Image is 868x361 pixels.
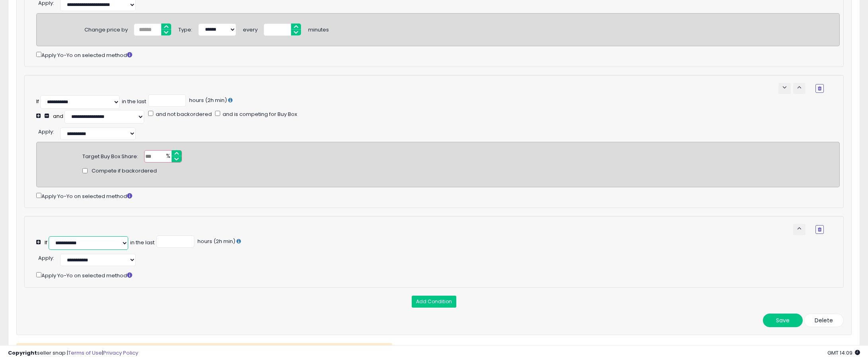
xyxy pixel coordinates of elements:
span: Apply [38,254,53,262]
button: Save [763,314,803,327]
button: keyboard_arrow_up [793,83,805,94]
strong: Copyright [8,349,37,357]
div: : [38,252,54,262]
button: keyboard_arrow_down [778,83,791,94]
div: minutes [308,24,329,34]
div: in the last [130,239,154,247]
div: Type: [178,24,192,34]
div: in the last [122,98,146,106]
a: Privacy Policy [103,349,138,357]
div: Apply Yo-Yo on selected method [36,50,840,59]
span: keyboard_arrow_down [781,84,788,91]
span: and not backordered [154,110,212,118]
span: Apply [38,128,53,135]
span: 2025-10-11 14:09 GMT [827,349,860,357]
div: every [243,24,258,34]
i: Remove Condition [818,227,821,232]
span: and is competing for Buy Box [221,110,297,118]
button: Delete [804,314,844,327]
div: seller snap | | [8,349,138,357]
span: hours (2h min) [196,237,235,245]
button: keyboard_arrow_up [793,224,805,235]
a: Terms of Use [68,349,102,357]
div: Apply Yo-Yo on selected method [36,191,840,200]
div: : [38,126,54,136]
span: keyboard_arrow_up [796,84,803,91]
span: hours (2h min) [188,96,227,104]
i: Remove Condition [818,86,821,91]
span: keyboard_arrow_up [796,225,803,232]
div: Apply Yo-Yo on selected method [36,271,840,280]
button: Old [16,343,392,358]
span: Compete if backordered [92,167,157,175]
div: Change price by [84,24,128,34]
div: Target Buy Box Share: [82,150,138,161]
span: % [161,151,174,163]
button: Add Condition [412,296,456,308]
